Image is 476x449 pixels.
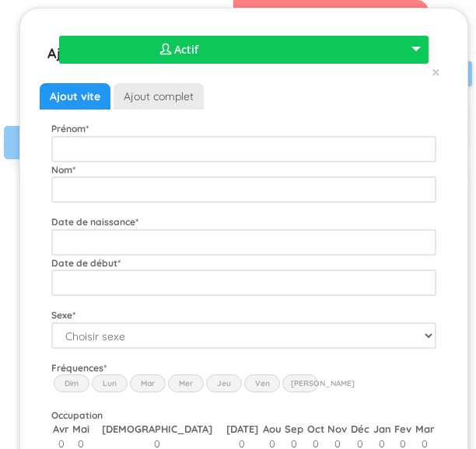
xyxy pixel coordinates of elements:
iframe: chat widget [411,387,460,433]
label: Mer [168,374,204,392]
th: Mai [71,422,91,437]
label: Mar [130,374,166,392]
label: Ven [244,374,280,392]
label: [PERSON_NAME] [282,374,318,392]
label: Date de naissance [51,215,138,228]
label: Jeu [206,374,242,392]
a: Ajout complet [114,83,204,110]
th: Aou [261,422,284,437]
label: Prénom [51,122,89,135]
th: Fev [393,422,413,437]
div:  Actif [59,36,429,64]
label: Occupation [51,409,103,422]
label: Fréquences [51,361,107,374]
label: Dim [54,374,89,392]
th: Sep [283,422,306,437]
span: × [432,61,440,82]
a: Ajout vite [40,83,110,110]
th: Oct [306,422,326,437]
label: Sexe [51,308,75,322]
button: Close [432,64,440,80]
th: Jan [371,422,392,437]
th: Avr [51,422,71,437]
th: [DEMOGRAPHIC_DATA] [91,422,222,437]
label: Lun [92,374,128,392]
th: [DATE] [223,422,261,437]
th: Nov [326,422,349,437]
label: Date de début [51,256,121,270]
th: Déc [349,422,372,437]
label: Nom [51,163,75,176]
